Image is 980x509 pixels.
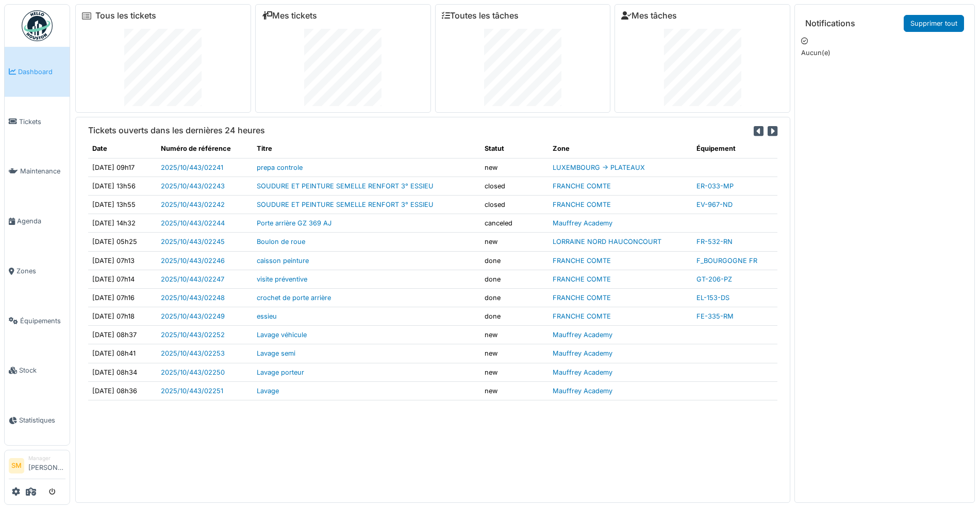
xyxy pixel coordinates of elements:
[19,415,65,425] span: Statistiques
[88,270,157,288] td: [DATE] 07h14
[88,126,265,135] h6: Tickets ouverts dans les dernières 24 heures
[257,182,434,190] a: SOUDURE ET PEINTURE SEMELLE RENFORT 3° ESSIEU
[257,294,331,302] a: crochet de porte arrière
[88,177,157,195] td: [DATE] 13h56
[696,294,729,302] a: EL-153-DS
[262,11,317,21] a: Mes tickets
[480,233,549,251] td: new
[480,307,549,326] td: done
[696,201,733,208] a: EV-967-ND
[161,349,225,357] a: 2025/10/443/02253
[88,344,157,363] td: [DATE] 08h41
[257,368,304,376] a: Lavage porteur
[480,251,549,270] td: done
[696,312,734,320] a: FE-335-RM
[480,326,549,344] td: new
[161,182,225,190] a: 2025/10/443/02243
[161,294,225,302] a: 2025/10/443/02248
[18,67,65,77] span: Dashboard
[161,219,225,227] a: 2025/10/443/02244
[480,270,549,288] td: done
[88,139,157,158] th: Date
[5,346,70,396] a: Stock
[553,238,661,245] a: LORRAINE NORD HAUCONCOURT
[480,158,549,177] td: new
[480,381,549,400] td: new
[28,454,65,462] div: Manager
[805,19,855,28] h6: Notifications
[95,11,156,21] a: Tous les tickets
[696,275,732,283] a: GT-206-PZ
[88,363,157,381] td: [DATE] 08h34
[553,182,611,190] a: FRANCHE COMTE
[442,11,519,21] a: Toutes les tâches
[904,15,964,32] a: Supprimer tout
[161,201,225,208] a: 2025/10/443/02242
[88,381,157,400] td: [DATE] 08h36
[480,177,549,195] td: closed
[88,195,157,214] td: [DATE] 13h55
[480,344,549,363] td: new
[19,365,65,375] span: Stock
[553,257,611,265] a: FRANCHE COMTE
[5,47,70,97] a: Dashboard
[9,454,65,479] a: SM Manager[PERSON_NAME]
[20,316,65,326] span: Équipements
[553,164,645,171] a: LUXEMBOURG -> PLATEAUX
[257,387,279,395] a: Lavage
[161,238,225,245] a: 2025/10/443/02245
[161,387,223,395] a: 2025/10/443/02251
[9,458,24,473] li: SM
[696,238,733,245] a: FR-532-RN
[5,97,70,147] a: Tickets
[553,368,612,376] a: Mauffrey Academy
[5,196,70,246] a: Agenda
[621,11,677,21] a: Mes tâches
[553,219,612,227] a: Mauffrey Academy
[553,201,611,208] a: FRANCHE COMTE
[553,349,612,357] a: Mauffrey Academy
[88,214,157,233] td: [DATE] 14h32
[696,257,757,265] a: F_BOURGOGNE FR
[480,195,549,214] td: closed
[257,312,277,320] a: essieu
[161,368,225,376] a: 2025/10/443/02250
[5,246,70,296] a: Zones
[88,307,157,326] td: [DATE] 07h18
[20,166,65,176] span: Maintenance
[480,363,549,381] td: new
[22,10,53,41] img: Badge_color-CXgf-gQk.svg
[161,164,223,171] a: 2025/10/443/02241
[19,117,65,127] span: Tickets
[257,219,331,227] a: Porte arrière GZ 369 AJ
[161,257,225,265] a: 2025/10/443/02246
[17,216,65,226] span: Agenda
[88,251,157,270] td: [DATE] 07h13
[5,395,70,445] a: Statistiques
[696,182,734,190] a: ER-033-MP
[553,294,611,302] a: FRANCHE COMTE
[16,266,65,276] span: Zones
[28,454,65,477] li: [PERSON_NAME]
[257,257,309,265] a: caisson peinture
[553,331,612,339] a: Mauffrey Academy
[692,139,777,158] th: Équipement
[801,48,968,58] p: Aucun(e)
[480,214,549,233] td: canceled
[480,139,549,158] th: Statut
[480,288,549,307] td: done
[88,233,157,251] td: [DATE] 05h25
[5,296,70,346] a: Équipements
[88,288,157,307] td: [DATE] 07h16
[161,275,224,283] a: 2025/10/443/02247
[88,158,157,177] td: [DATE] 09h17
[553,312,611,320] a: FRANCHE COMTE
[549,139,692,158] th: Zone
[161,312,225,320] a: 2025/10/443/02249
[157,139,253,158] th: Numéro de référence
[257,201,434,208] a: SOUDURE ET PEINTURE SEMELLE RENFORT 3° ESSIEU
[257,238,305,245] a: Boulon de roue
[257,331,307,339] a: Lavage véhicule
[5,147,70,197] a: Maintenance
[257,164,303,171] a: prepa controle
